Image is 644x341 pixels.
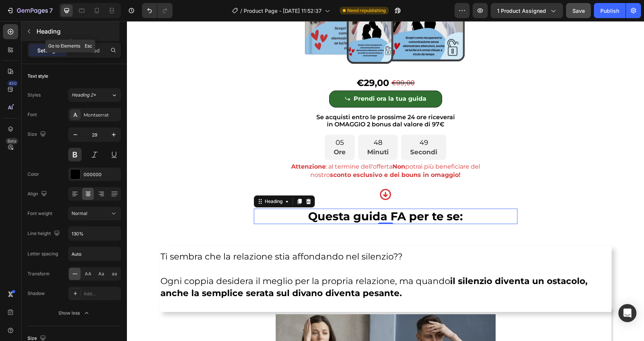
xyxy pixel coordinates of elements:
span: Normal [72,210,87,216]
strong: Attenzione [164,142,199,149]
span: aa [112,270,117,277]
p: Se acquisti entro le prossime 24 ore riceverai [1,92,516,100]
button: Publish [594,3,626,18]
p: nostro [40,150,478,158]
div: Prendi ora la tua guida [227,72,299,83]
p: 7 [49,6,53,15]
div: 000000 [84,171,119,178]
div: Transform [27,270,50,277]
span: / [240,7,242,15]
div: 48 [240,117,262,127]
div: 05 [207,117,219,127]
button: Save [566,3,591,18]
div: Line height [27,229,61,239]
span: Save [572,8,585,14]
span: Aa [98,270,104,277]
button: Show less [27,306,121,320]
input: Auto [69,227,121,240]
button: 1 product assigned [491,3,563,18]
strong: Non [266,142,278,149]
div: Publish [600,7,619,15]
p: Ti sembra che la relazione stia affondando nel silenzio?? [34,229,484,241]
div: Add... [84,290,119,297]
div: Letter spacing [27,250,58,257]
div: Shadow [27,290,45,297]
span: AA [85,270,92,277]
button: Prendi ora la tua guida [202,69,315,86]
div: Undo/Redo [142,3,172,18]
div: 49 [283,117,310,127]
p: Ore [207,127,219,136]
div: Montserrat [84,112,119,118]
p: Secondi [283,127,310,136]
p: Settings [37,46,58,54]
span: Questa guida FA per te se: [181,188,336,202]
div: Size [27,129,47,140]
span: Product Page - [DATE] 11:52:37 [244,7,322,15]
input: Auto [69,247,121,261]
button: Heading 2* [68,88,121,102]
div: €99,00 [264,56,288,68]
div: €29,00 [229,54,263,69]
p: Heading [37,27,118,36]
h2: Rich Text Editor. Editing area: main [127,187,391,203]
iframe: Design area [127,21,644,341]
strong: sconto esclusivo e dei bouns in omaggio! [203,150,334,157]
strong: il silenzio diventa un ostacolo, anche la semplice serata sul divano diventa pesante. [34,255,461,277]
p: ⁠⁠⁠⁠⁠⁠⁠ [128,188,390,203]
div: Show less [58,309,90,317]
div: Align [27,189,49,199]
div: Color [27,171,39,178]
div: Rich Text Editor. Editing area: main [39,141,479,159]
button: 7 [3,3,56,18]
span: Need republishing [347,7,386,14]
div: Text style [27,73,48,80]
p: : al termine dell'offerta potrai più beneficiare del [40,141,478,150]
p: Minuti [240,127,262,136]
div: Beta [6,138,18,144]
p: Advanced [74,46,100,54]
div: Styles [27,92,41,98]
p: in OMAGGIO 2 bonus dal valore di 97€ [1,100,516,107]
span: 1 product assigned [497,7,546,15]
p: Ogni coppia desidera il meglio per la propria relazione, ma quando [34,242,484,278]
div: 450 [7,80,18,86]
div: Font weight [27,210,52,217]
div: Heading [136,177,157,184]
div: Font [27,111,37,118]
button: Normal [68,207,121,220]
div: Open Intercom Messenger [618,304,636,322]
span: Heading 2* [72,92,96,98]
